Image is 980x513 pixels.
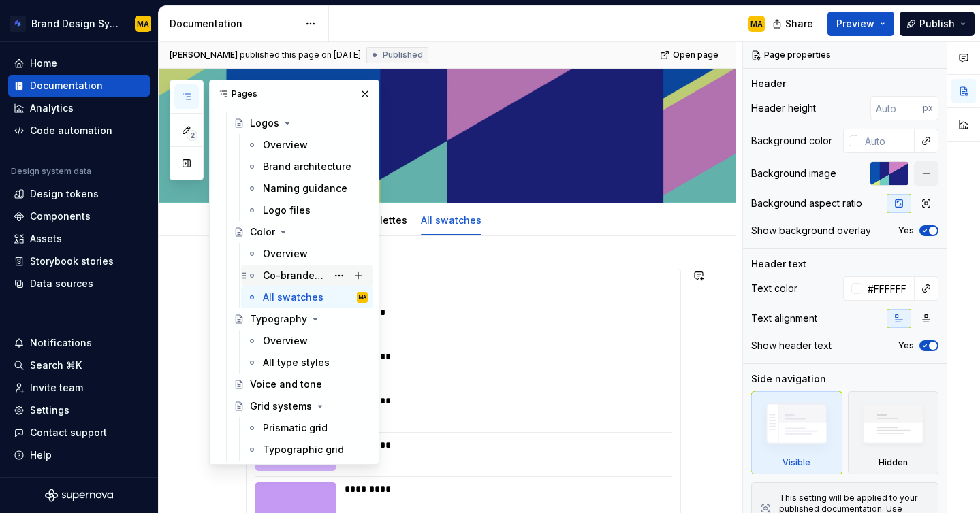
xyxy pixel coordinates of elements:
[241,417,373,439] a: Prismatic grid
[228,112,373,134] a: Logos
[45,489,113,502] svg: Supernova Logo
[228,395,373,417] a: Grid systems
[263,356,330,369] div: All type styles
[8,354,150,376] button: Search ⌘K
[923,103,933,114] p: px
[8,444,150,466] button: Help
[751,372,826,386] div: Side navigation
[765,12,822,36] button: Share
[31,17,118,31] div: Brand Design System
[240,50,361,61] div: published this page on [DATE]
[415,205,487,234] div: All swatches
[241,265,373,286] a: Co-branded palettes
[751,224,871,237] div: Show background overlay
[8,97,150,119] a: Analytics
[30,381,83,395] div: Invite team
[751,391,842,474] div: Visible
[30,403,69,417] div: Settings
[263,421,328,435] div: Prismatic grid
[30,426,107,440] div: Contact support
[263,291,323,304] div: All swatches
[263,247,308,261] div: Overview
[215,461,373,482] div: Brand Templates
[137,18,149,29] div: MA
[187,130,197,141] span: 2
[241,286,373,308] a: All swatchesMA
[751,339,832,352] div: Show header text
[30,277,93,291] div: Data sources
[243,112,678,145] textarea: Color
[383,50,423,61] span: Published
[30,359,82,372] div: Search ⌘K
[228,374,373,395] a: Voice and tone
[30,101,74,115] div: Analytics
[673,50,718,61] span: Open page
[8,422,150,444] button: Contact support
[250,312,307,326] div: Typography
[241,439,373,461] a: Typographic grid
[656,46,725,65] a: Open page
[751,197,862,210] div: Background aspect ratio
[862,276,915,301] input: Auto
[263,160,351,173] div: Brand architecture
[263,334,308,348] div: Overview
[263,269,327,282] div: Co-branded palettes
[421,214,481,226] a: All swatches
[3,9,155,38] button: Brand Design SystemMA
[30,124,112,137] div: Code automation
[10,16,26,32] img: d4286e81-bf2d-465c-b469-1298f2b8eabd.png
[751,101,816,115] div: Header height
[8,75,150,97] a: Documentation
[8,332,150,354] button: Notifications
[263,138,308,152] div: Overview
[785,17,813,31] span: Share
[241,352,373,374] a: All type styles
[870,96,923,120] input: Auto
[30,336,92,350] div: Notifications
[250,116,279,130] div: Logos
[228,221,373,243] a: Color
[8,377,150,399] a: Invite team
[263,182,347,195] div: Naming guidance
[8,250,150,272] a: Storybook stories
[30,187,99,201] div: Design tokens
[30,79,103,93] div: Documentation
[241,178,373,199] a: Naming guidance
[751,282,797,295] div: Text color
[170,50,238,61] span: [PERSON_NAME]
[170,17,298,31] div: Documentation
[241,243,373,265] a: Overview
[30,232,62,246] div: Assets
[900,12,975,36] button: Publish
[30,254,114,268] div: Storybook stories
[751,257,806,271] div: Header text
[30,210,91,223] div: Components
[241,199,373,221] a: Logo files
[250,378,322,391] div: Voice and tone
[241,134,373,156] a: Overview
[898,225,914,236] label: Yes
[751,134,832,148] div: Background color
[919,17,955,31] span: Publish
[8,399,150,421] a: Settings
[859,129,915,153] input: Auto
[11,166,91,177] div: Design system data
[827,12,894,36] button: Preview
[263,203,311,217] div: Logo files
[30,448,52,462] div: Help
[8,205,150,227] a: Components
[8,52,150,74] a: Home
[751,167,836,180] div: Background image
[263,443,344,457] div: Typographic grid
[783,457,810,468] div: Visible
[241,330,373,352] a: Overview
[751,77,786,90] div: Header
[751,312,817,325] div: Text alignment
[250,399,312,413] div: Grid systems
[848,391,939,474] div: Hidden
[836,17,874,31] span: Preview
[8,228,150,250] a: Assets
[359,291,366,304] div: MA
[241,156,373,178] a: Brand architecture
